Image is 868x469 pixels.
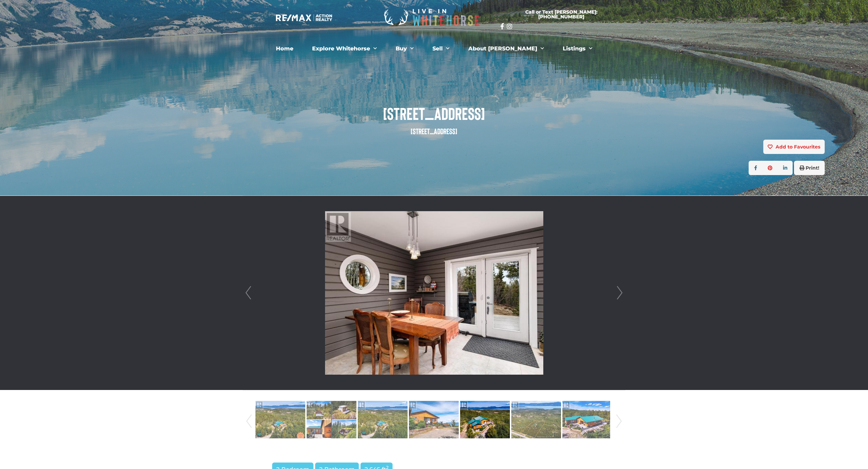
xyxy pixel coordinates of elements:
[500,5,622,23] a: Call or Text [PERSON_NAME]: [PHONE_NUMBER]
[776,144,820,150] strong: Add to Favourites
[411,126,457,136] small: [STREET_ADDRESS]
[509,10,614,19] span: Call or Text [PERSON_NAME]: [PHONE_NUMBER]
[460,400,510,439] img: Property-28232953-Photo-5.jpg
[43,104,825,123] span: [STREET_ADDRESS]
[794,161,825,175] button: Print!
[271,42,298,56] a: Home
[247,42,622,56] nav: Menu
[615,196,625,390] a: Next
[307,42,382,56] a: Explore Whitehorse
[558,42,598,56] a: Listings
[244,398,254,444] a: Prev
[562,400,612,439] img: Property-28232953-Photo-7.jpg
[243,196,253,390] a: Prev
[391,42,419,56] a: Buy
[255,400,305,439] img: Property-28232953-Photo-1.jpg
[409,400,459,439] img: Property-28232953-Photo-4.jpg
[427,42,455,56] a: Sell
[358,400,408,439] img: Property-28232953-Photo-3.jpg
[463,42,549,56] a: About [PERSON_NAME]
[511,400,561,439] img: Property-28232953-Photo-6.jpg
[763,140,825,154] button: Add to Favourites
[325,211,543,375] img: 1745 North Klondike Highway, Whitehorse North, Yukon Y1A 7A2 - Photo 13 - 16421
[614,398,624,444] a: Next
[806,165,819,171] strong: Print!
[307,400,356,439] img: Property-28232953-Photo-2.jpg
